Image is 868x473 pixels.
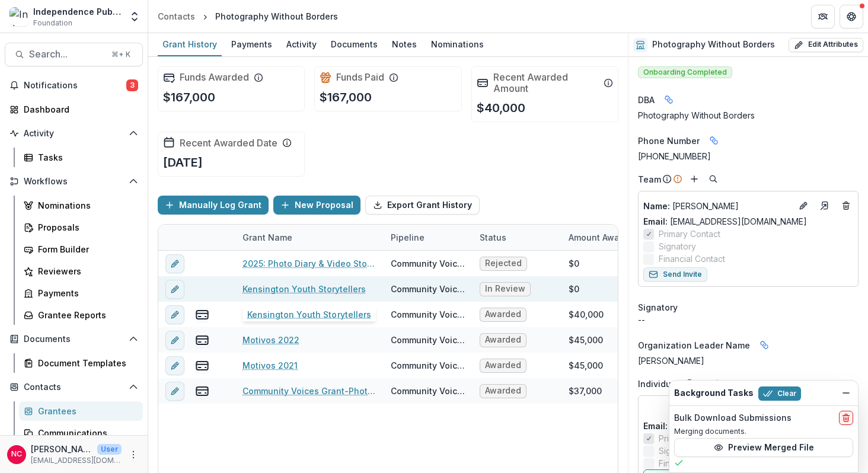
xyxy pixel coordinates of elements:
[180,138,277,149] h2: Recent Awarded Date
[569,385,602,397] div: $37,000
[839,386,853,400] button: Dismiss
[485,335,521,345] span: Awarded
[5,378,143,397] button: Open Contacts
[569,283,579,295] div: $0
[19,305,143,325] a: Grantee Reports
[638,339,750,351] span: Organization Leader Name
[165,331,184,350] button: edit
[695,376,710,391] button: Add
[485,386,521,396] span: Awarded
[29,49,104,60] span: Search...
[33,18,72,28] span: Foundation
[320,88,372,106] p: $167,000
[126,5,143,28] button: Open entity switcher
[643,200,792,212] a: Name: [PERSON_NAME]
[485,258,522,269] span: Rejected
[638,354,859,367] p: [PERSON_NAME]
[336,72,384,83] h2: Funds Paid
[19,353,143,373] a: Document Templates
[643,267,707,282] button: Send Invite
[704,131,723,150] button: Linked binding
[638,135,700,147] span: Phone Number
[195,308,209,322] button: view-payments
[659,445,696,457] span: Signatory
[38,243,133,255] div: Form Builder
[652,40,775,50] h2: Photography Without Borders
[569,334,603,346] div: $45,000
[326,33,382,56] a: Documents
[493,72,599,94] h2: Recent Awarded Amount
[165,305,184,324] button: edit
[153,8,343,25] nav: breadcrumb
[638,173,661,186] p: Team
[365,196,480,215] button: Export Grant History
[242,283,366,295] a: Kensington Youth Storytellers
[426,36,489,53] div: Nominations
[659,432,720,445] span: Primary Contact
[5,76,143,95] button: Notifications3
[226,36,277,53] div: Payments
[638,109,859,122] div: Photography Without Borders
[674,426,853,437] p: Merging documents.
[326,36,382,53] div: Documents
[38,357,133,369] div: Document Templates
[659,90,678,109] button: Linked binding
[24,81,126,91] span: Notifications
[569,257,579,270] div: $0
[126,79,138,91] span: 3
[659,457,725,469] span: Financial Contact
[242,334,299,346] a: Motivos 2022
[674,388,754,398] h2: Background Tasks
[195,333,209,347] button: view-payments
[643,421,668,431] span: Email:
[11,450,22,458] div: Nuala Cabral
[384,231,432,244] div: Pipeline
[38,151,133,164] div: Tasks
[706,172,720,186] button: Search
[391,334,465,346] div: Community Voices
[638,378,684,390] p: Individuals
[282,33,321,56] a: Activity
[282,36,321,53] div: Activity
[485,309,521,319] span: Awarded
[38,427,133,439] div: Communications
[158,36,222,53] div: Grant History
[473,225,561,250] div: Status
[19,401,143,421] a: Grantees
[24,129,124,139] span: Activity
[163,88,215,106] p: $167,000
[33,5,122,18] div: Independence Public Media Foundation
[840,5,863,28] button: Get Help
[235,225,384,250] div: Grant Name
[674,413,792,423] h2: Bulk Download Submissions
[391,308,465,321] div: Community Voices
[31,455,122,466] p: [EMAIL_ADDRESS][DOMAIN_NAME]
[485,284,525,294] span: In Review
[165,280,184,299] button: edit
[24,382,124,392] span: Contacts
[5,100,143,119] a: Dashboard
[5,330,143,349] button: Open Documents
[711,376,725,391] button: Search
[38,309,133,321] div: Grantee Reports
[5,172,143,191] button: Open Workflows
[796,199,810,213] button: Edit
[38,287,133,299] div: Payments
[242,359,298,372] a: Motivos 2021
[391,385,465,397] div: Community Voices
[158,196,269,215] button: Manually Log Grant
[24,177,124,187] span: Workflows
[235,231,299,244] div: Grant Name
[643,201,670,211] span: Name :
[19,196,143,215] a: Nominations
[643,215,807,228] a: Email: [EMAIL_ADDRESS][DOMAIN_NAME]
[165,254,184,273] button: edit
[643,420,807,432] a: Email: [EMAIL_ADDRESS][DOMAIN_NAME]
[31,443,92,455] p: [PERSON_NAME]
[19,239,143,259] a: Form Builder
[477,99,525,117] p: $40,000
[638,314,859,326] div: --
[195,359,209,373] button: view-payments
[242,385,376,397] a: Community Voices Grant-Photography Without Borders-07/13/2020-8/30/2021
